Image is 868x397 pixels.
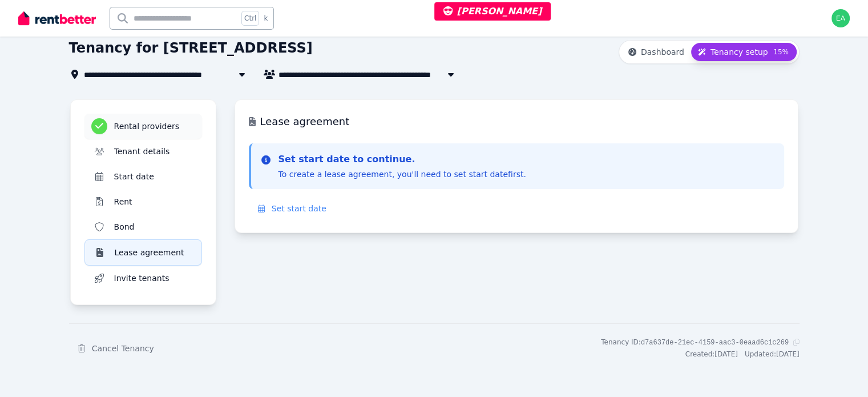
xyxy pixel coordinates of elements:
[84,164,202,189] button: Start date
[69,338,163,359] button: Cancel Tenancy
[685,350,738,359] span: Created: [DATE]
[641,46,684,58] span: Dashboard
[18,10,96,27] img: RentBetter
[114,171,195,182] h3: Start date
[691,43,797,61] button: Tenancy setup15%
[115,247,195,258] h3: Lease agreement
[260,114,784,130] h3: Lease agreement
[773,47,790,57] span: 15 %
[114,272,195,284] h3: Invite tenants
[84,266,202,291] button: Invite tenants
[84,189,202,214] button: Rent
[278,169,775,180] p: To create a lease agreement , you'll need to set start date first.
[601,338,789,347] div: Tenancy ID:
[264,14,268,23] span: k
[443,6,542,17] span: [PERSON_NAME]
[249,198,336,219] button: Set start date
[278,153,775,166] h3: Set start date to continue.
[601,338,799,347] button: Tenancy ID:d7a637de-21ec-4159-aac3-0eaad6c1c269
[114,146,195,157] h3: Tenant details
[710,46,768,58] span: Tenancy setup
[114,121,195,132] h3: Rental providers
[745,350,800,359] span: Updated: [DATE]
[84,214,202,239] button: Bond
[69,39,313,57] h1: Tenancy for [STREET_ADDRESS]
[114,196,195,207] h3: Rent
[84,139,202,164] button: Tenant details
[241,11,259,26] span: Ctrl
[621,43,691,61] button: Dashboard
[84,114,202,139] button: Rental providers
[831,9,850,27] img: earl@rentbetter.com.au
[84,239,202,266] button: Lease agreement
[114,221,195,232] h3: Bond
